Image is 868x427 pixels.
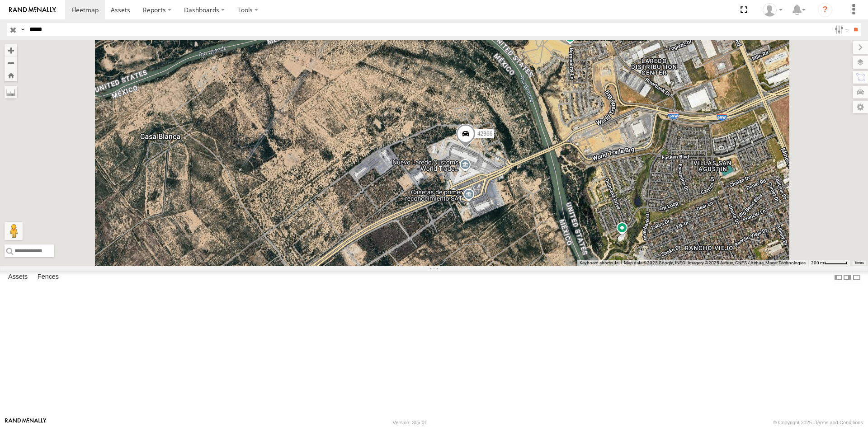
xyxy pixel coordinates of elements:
a: Terms and Conditions [815,420,863,425]
label: Dock Summary Table to the Left [834,271,843,284]
label: Assets [4,271,32,284]
div: © Copyright 2025 - [773,420,863,425]
button: Keyboard shortcuts [580,260,618,266]
div: Version: 305.01 [393,420,427,425]
label: Map Settings [853,101,868,113]
a: Terms [854,261,864,265]
label: Hide Summary Table [852,271,861,284]
span: Map data ©2025 Google, INEGI Imagery ©2025 Airbus, CNES / Airbus, Maxar Technologies [624,260,806,265]
a: Visit our Website [5,418,47,427]
img: rand-logo.svg [9,7,56,13]
button: Map Scale: 200 m per 47 pixels [808,260,850,266]
button: Drag Pegman onto the map to open Street View [5,222,23,240]
button: Zoom in [5,44,17,56]
button: Zoom out [5,56,17,69]
span: 200 m [811,260,824,265]
i: ? [818,3,832,17]
span: 42366 [477,130,492,136]
label: Search Query [19,23,26,36]
button: Zoom Home [5,69,17,81]
label: Fences [33,271,63,284]
label: Dock Summary Table to the Right [843,271,852,284]
label: Search Filter Options [831,23,850,36]
label: Measure [5,86,17,99]
div: Ryan Roxas [759,3,786,17]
